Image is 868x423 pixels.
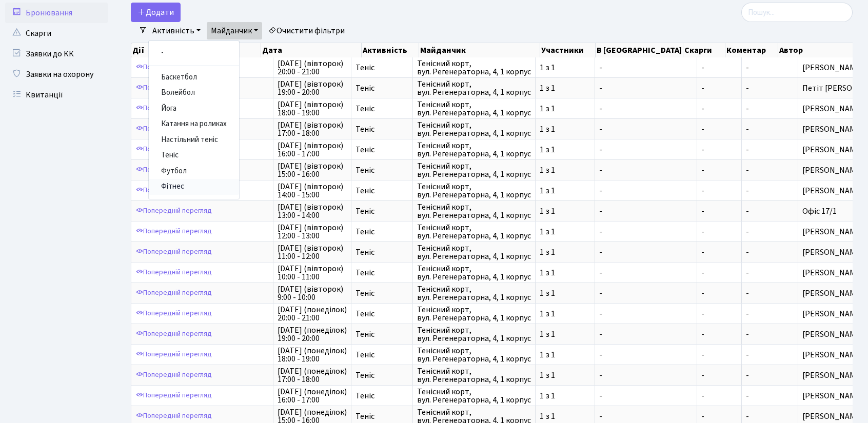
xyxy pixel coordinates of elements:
a: Попередній перегляд [133,142,214,157]
span: 1 з 1 [540,392,590,400]
a: Попередній перегляд [133,224,214,239]
span: Теніс [356,166,408,174]
span: - [701,146,737,154]
span: Теніс [356,64,408,72]
span: - [746,288,749,299]
a: Попередній перегляд [133,203,214,219]
a: Попередній перегляд [133,388,214,404]
span: Тенісний корт, вул. Регенераторна, 4, 1 корпус [417,285,531,301]
span: - [701,166,737,174]
span: [DATE] (вівторок) 20:00 - 21:00 [278,59,347,76]
span: - [599,84,693,92]
span: - [599,269,693,277]
span: Теніс [356,392,408,400]
th: Майданчик [419,43,540,57]
span: 1 з 1 [540,248,590,256]
a: Скарги [5,23,108,44]
span: Тенісний корт, вул. Регенераторна, 4, 1 корпус [417,203,531,219]
span: - [746,308,749,319]
a: Очистити фільтри [264,22,349,39]
span: - [746,103,749,114]
th: Дії [131,43,261,57]
a: Йога [149,101,239,117]
span: - [599,330,693,338]
span: 1 з 1 [540,84,590,92]
span: - [746,206,749,217]
span: - [599,289,693,297]
th: Активність [362,43,419,57]
span: 1 з 1 [540,146,590,154]
span: - [701,269,737,277]
span: - [746,329,749,340]
span: - [599,187,693,195]
span: - [599,392,693,400]
a: Катання на роликах [149,116,239,132]
span: - [701,125,737,133]
span: Тенісний корт, вул. Регенераторна, 4, 1 корпус [417,142,531,158]
a: Бронювання [5,3,108,23]
span: [DATE] (вівторок) 17:00 - 18:00 [278,121,347,137]
a: Активність [148,22,205,39]
span: - [599,105,693,113]
span: - [599,64,693,72]
a: Квитанції [5,85,108,105]
span: - [746,411,749,422]
a: Попередній перегляд [133,367,214,383]
span: - [701,228,737,236]
span: 1 з 1 [540,64,590,72]
span: Теніс [356,412,408,420]
span: - [701,330,737,338]
a: Настільний теніс [149,132,239,148]
a: Попередній перегляд [133,80,214,96]
span: Теніс [356,289,408,297]
a: Теніс [149,148,239,164]
span: 1 з 1 [540,371,590,379]
span: - [701,351,737,359]
a: Попередній перегляд [133,244,214,260]
span: 1 з 1 [540,125,590,133]
span: Тенісний корт, вул. Регенераторна, 4, 1 корпус [417,388,531,404]
span: Тенісний корт, вул. Регенераторна, 4, 1 корпус [417,224,531,240]
a: Майданчик [207,22,262,39]
span: 1 з 1 [540,289,590,297]
span: - [599,125,693,133]
span: Тенісний корт, вул. Регенераторна, 4, 1 корпус [417,326,531,343]
span: - [746,124,749,135]
span: - [701,412,737,420]
span: Теніс [356,371,408,379]
a: - [149,45,239,61]
span: [DATE] (вівторок) 18:00 - 19:00 [278,100,347,117]
span: 1 з 1 [540,207,590,215]
span: - [701,371,737,379]
span: Тенісний корт, вул. Регенераторна, 4, 1 корпус [417,162,531,178]
span: [DATE] (вівторок) 12:00 - 13:00 [278,224,347,240]
th: Коментар [725,43,778,57]
span: [DATE] (понеділок) 16:00 - 17:00 [278,388,347,404]
span: - [701,64,737,72]
a: Волейбол [149,85,239,101]
span: - [746,62,749,73]
span: 1 з 1 [540,412,590,420]
span: - [746,185,749,196]
span: - [701,392,737,400]
span: 1 з 1 [540,351,590,359]
span: Тенісний корт, вул. Регенераторна, 4, 1 корпус [417,80,531,96]
span: [DATE] (вівторок) 19:00 - 20:00 [278,80,347,96]
a: Фітнес [149,179,239,195]
span: Теніс [356,269,408,277]
span: [DATE] (вівторок) 10:00 - 11:00 [278,265,347,281]
span: - [599,412,693,420]
span: - [701,187,737,195]
span: 1 з 1 [540,330,590,338]
span: - [599,228,693,236]
a: Попередній перегляд [133,306,214,321]
span: Тенісний корт, вул. Регенераторна, 4, 1 корпус [417,100,531,117]
th: В [GEOGRAPHIC_DATA] [596,43,683,57]
span: Теніс [356,84,408,92]
span: - [599,351,693,359]
span: - [746,349,749,360]
span: Теніс [356,187,408,195]
span: - [746,226,749,237]
a: Попередній перегляд [133,326,214,342]
span: - [746,370,749,381]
